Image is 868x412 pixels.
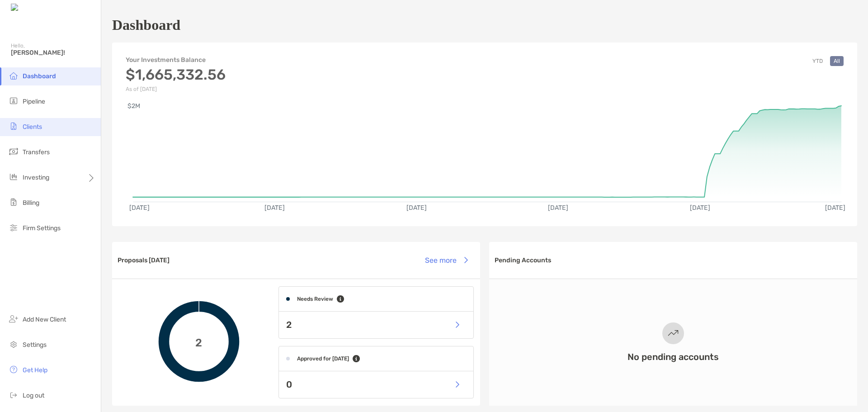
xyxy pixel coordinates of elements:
h4: Approved for [DATE] [297,355,349,362]
h3: Pending Accounts [495,256,551,264]
img: investing icon [8,171,19,182]
button: All [830,56,844,66]
p: 2 [286,319,292,331]
h4: Your Investments Balance [126,56,226,64]
img: clients icon [8,121,19,132]
span: Investing [23,174,49,181]
text: [DATE] [129,204,150,212]
span: Dashboard [23,72,56,80]
h1: Dashboard [112,17,180,33]
text: [DATE] [548,204,568,212]
img: billing icon [8,197,19,208]
span: Settings [23,341,47,349]
img: Zoe Logo [11,4,49,12]
text: [DATE] [406,204,427,212]
text: [DATE] [264,204,285,212]
span: [PERSON_NAME]! [11,49,95,57]
img: transfers icon [8,146,19,157]
img: pipeline icon [8,95,19,106]
p: As of [DATE] [126,86,226,92]
span: 2 [195,335,202,348]
h3: No pending accounts [627,351,719,362]
h3: Proposals [DATE] [118,256,170,264]
span: Clients [23,123,42,131]
img: firm-settings icon [8,222,19,233]
span: Pipeline [23,98,45,105]
span: Log out [23,392,44,399]
p: 0 [286,379,292,390]
h4: Needs Review [297,296,333,302]
span: Get Help [23,366,47,374]
img: add_new_client icon [8,313,19,324]
button: YTD [809,56,826,66]
span: Billing [23,199,39,207]
h3: $1,665,332.56 [126,66,226,83]
img: logout icon [8,389,19,400]
text: [DATE] [825,204,845,212]
img: dashboard icon [8,70,19,81]
img: get-help icon [8,364,19,375]
span: Add New Client [23,316,66,323]
span: Firm Settings [23,224,61,232]
text: [DATE] [690,204,710,212]
span: Transfers [23,148,50,156]
img: settings icon [8,339,19,350]
button: See more [418,250,475,270]
text: $2M [127,102,140,110]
